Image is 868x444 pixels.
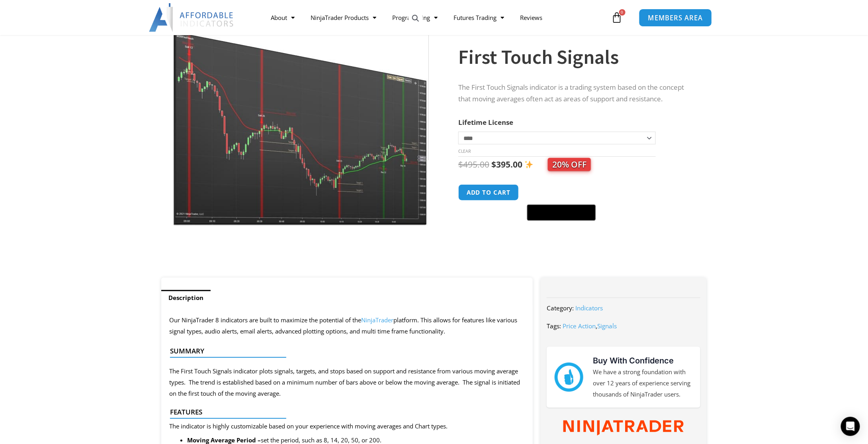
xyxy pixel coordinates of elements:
[161,290,211,306] a: Description
[187,436,261,444] strong: Moving Average Period –
[169,366,525,399] p: The First Touch Signals indicator plots signals, targets, and stops based on support and resistan...
[458,43,691,71] h1: First Touch Signals
[169,316,517,335] span: Our NinjaTrader 8 indicators are built to maximize the potential of the platform. This allows for...
[491,159,496,170] span: $
[597,322,617,330] a: Signals
[548,158,591,171] span: 20% OFF
[619,9,626,16] span: 0
[458,184,519,201] button: Add to cart
[841,417,860,436] div: Open Intercom Messenger
[446,8,512,27] a: Futures Trading
[384,8,446,27] a: Programming
[458,82,691,105] p: The First Touch Signals indicator is a trading system based on the concept that moving averages o...
[555,363,583,391] img: mark thumbs good 43913 | Affordable Indicators – NinjaTrader
[458,159,463,170] span: $
[525,160,533,169] img: ✨
[187,436,381,444] span: set the period, such as 8, 14, 20, 50, or 200.
[303,8,384,27] a: NinjaTrader Products
[458,159,489,170] bdi: 495.00
[563,322,596,330] a: Price Action
[263,8,609,27] nav: Menu
[173,5,429,226] img: First Touch Signals 1
[593,355,692,367] h3: Buy With Confidence
[361,316,393,324] a: NinjaTrader
[593,367,692,400] p: We have a strong foundation with over 12 years of experience serving thousands of NinjaTrader users.
[458,226,691,233] iframe: PayPal Message 1
[547,322,561,330] span: Tags:
[527,205,596,221] button: Buy with GPay
[512,8,550,27] a: Reviews
[575,304,603,312] a: Indicators
[563,420,683,436] img: NinjaTrader Wordmark color RGB | Affordable Indicators – NinjaTrader
[648,14,703,21] span: MEMBERS AREA
[149,3,235,32] img: LogoAI | Affordable Indicators – NinjaTrader
[600,6,635,29] a: 0
[263,8,303,27] a: About
[639,8,712,26] a: MEMBERS AREA
[563,322,617,330] span: ,
[526,183,597,202] iframe: Secure express checkout frame
[170,408,518,416] h4: Features
[491,159,522,170] bdi: 395.00
[458,148,471,154] a: Clear options
[547,304,574,312] span: Category:
[170,347,518,355] h4: Summary
[409,11,423,26] a: View full-screen image gallery
[458,118,513,127] label: Lifetime License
